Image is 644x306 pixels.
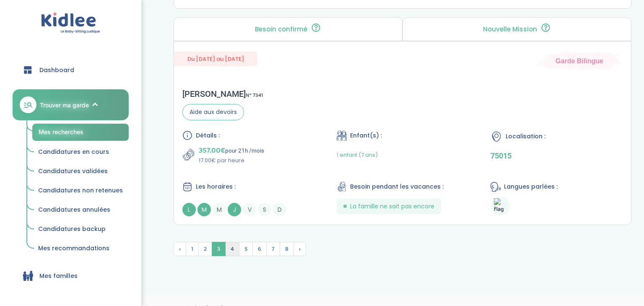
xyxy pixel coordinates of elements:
[556,56,603,65] span: Garde Bilingue
[255,26,307,33] p: Besoin confirmé
[38,167,108,175] span: Candidatures validées
[32,221,129,237] a: Candidatures backup
[266,242,280,256] span: 7
[13,55,129,85] a: Dashboard
[38,244,109,252] span: Mes recommandations
[225,242,239,256] span: 4
[196,131,220,140] span: Détails :
[182,89,263,99] div: [PERSON_NAME]
[252,242,267,256] span: 6
[38,186,123,194] span: Candidatures non retenues
[350,131,382,140] span: Enfant(s) :
[483,26,537,33] p: Nouvelle Mission
[38,225,106,233] span: Candidatures backup
[199,156,264,165] p: 17.00€ par heure
[280,242,294,256] span: 8
[32,183,129,199] a: Candidatures non retenues
[243,203,256,216] span: V
[32,241,129,257] a: Mes recommandations
[504,182,558,191] span: Langues parlées :
[350,182,444,191] span: Besoin pendant les vacances :
[258,203,271,216] span: S
[40,101,89,109] span: Trouver ma garde
[350,202,434,211] span: La famille ne sait pas encore
[41,13,100,34] img: logo.svg
[228,203,241,216] span: J
[13,89,129,120] a: Trouver ma garde
[491,151,623,160] p: 75015
[32,202,129,218] a: Candidatures annulées
[39,272,78,280] span: Mes familles
[186,242,199,256] span: 1
[213,203,226,216] span: M
[182,104,244,120] span: Aide aux devoirs
[197,203,211,216] span: M
[32,163,129,179] a: Candidatures validées
[174,52,257,66] span: Du [DATE] au [DATE]
[182,203,196,216] span: L
[494,198,506,214] img: Coréen
[39,128,83,135] span: Mes recherches
[32,124,129,141] a: Mes recherches
[239,242,253,256] span: 5
[38,205,110,214] span: Candidatures annulées
[293,242,306,256] span: Suivant »
[38,148,109,156] span: Candidatures en cours
[246,91,263,100] span: N° 7341
[32,144,129,160] a: Candidatures en cours
[212,242,226,256] span: 3
[273,203,286,216] span: D
[174,242,186,256] span: ‹
[337,151,378,159] span: 1 enfant (7 ans)
[199,145,264,156] p: pour 21h /mois
[199,145,225,156] span: 357.00€
[39,66,74,75] span: Dashboard
[506,132,545,141] span: Localisation :
[198,242,212,256] span: 2
[13,261,129,291] a: Mes familles
[196,182,236,191] span: Les horaires :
